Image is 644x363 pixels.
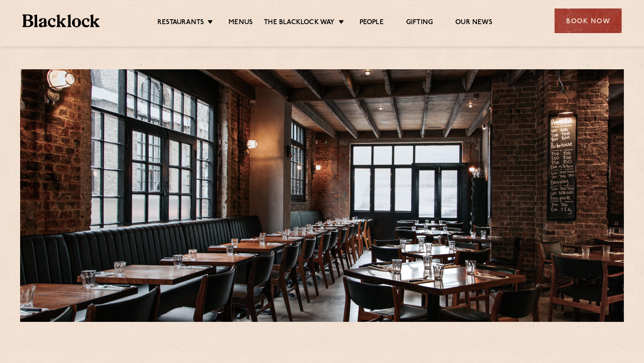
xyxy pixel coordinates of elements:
a: Menus [229,18,253,28]
a: Our News [455,18,492,28]
img: BL_Textured_Logo-footer-cropped.svg [22,14,100,27]
a: The Blacklock Way [264,18,335,28]
div: Book Now [555,8,622,33]
a: Gifting [406,18,433,28]
a: Restaurants [157,18,204,28]
a: People [360,18,384,28]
